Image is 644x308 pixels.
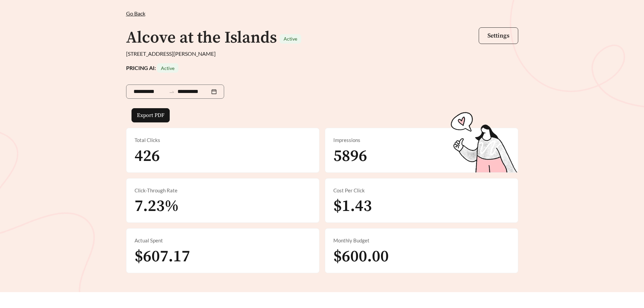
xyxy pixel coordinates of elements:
[333,237,510,244] div: Monthly Budget
[126,10,145,17] span: Go Back
[126,65,178,71] strong: PRICING AI:
[333,146,367,166] span: 5896
[135,136,311,144] div: Total Clicks
[333,187,510,194] div: Cost Per Click
[169,89,175,95] span: to
[333,246,389,267] span: $600.00
[135,246,190,267] span: $607.17
[479,27,518,44] button: Settings
[126,28,277,48] h1: Alcove at the Islands
[284,36,297,42] span: Active
[137,111,164,119] span: Export PDF
[135,187,311,194] div: Click-Through Rate
[169,89,175,95] span: swap-right
[126,50,518,58] div: [STREET_ADDRESS][PERSON_NAME]
[132,108,170,122] button: Export PDF
[135,237,311,244] div: Actual Spent
[161,65,174,71] span: Active
[333,196,372,216] span: $1.43
[135,146,160,166] span: 426
[135,196,179,216] span: 7.23%
[333,136,510,144] div: Impressions
[487,32,509,40] span: Settings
